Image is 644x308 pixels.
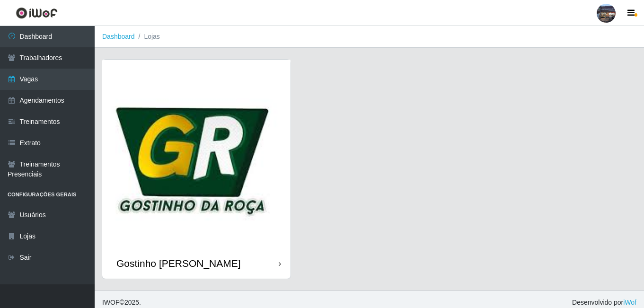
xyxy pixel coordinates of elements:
[102,60,291,248] img: cardImg
[102,33,135,40] a: Dashboard
[116,257,241,269] div: Gostinho [PERSON_NAME]
[623,299,636,306] a: iWof
[135,32,160,42] li: Lojas
[95,26,644,48] nav: breadcrumb
[102,299,120,306] span: IWOF
[572,298,636,308] span: Desenvolvido por
[102,298,141,308] span: © 2025 .
[102,60,291,279] a: Gostinho [PERSON_NAME]
[16,7,58,19] img: CoreUI Logo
